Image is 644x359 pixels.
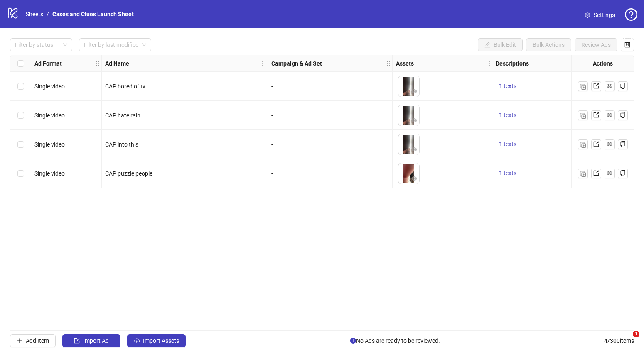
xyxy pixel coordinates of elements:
span: eye [411,147,417,152]
div: Resize Assets column [490,55,492,71]
span: eye [607,141,612,147]
a: Settings [578,8,622,22]
span: holder [491,61,497,66]
span: eye [607,170,612,176]
span: eye [411,176,417,181]
strong: Actions [593,59,613,68]
button: Duplicate [578,139,588,149]
span: eye [411,117,417,123]
img: Duplicate [580,84,586,90]
iframe: Intercom live chat [616,331,636,351]
span: CAP hate rain [105,112,140,119]
button: Preview [409,145,419,155]
button: Add Item [10,334,56,347]
a: Cases and Clues Launch Sheet [51,10,135,19]
span: eye [607,112,612,118]
button: Import Ad [62,334,120,347]
button: Duplicate [578,110,588,120]
span: info-circle [350,338,356,344]
span: Import Ad [83,337,109,344]
button: Review Ads [575,38,617,51]
span: setting [585,12,590,18]
div: Resize Ad Format column [99,55,101,71]
span: 1 texts [499,112,516,118]
img: Duplicate [580,142,586,148]
button: 1 texts [496,81,520,91]
span: question-circle [625,8,637,21]
span: Settings [594,10,615,20]
span: export [593,141,599,147]
button: Preview [409,174,419,184]
div: - [271,82,389,91]
button: 1 texts [496,110,520,120]
strong: Ad Format [34,59,62,68]
div: Select row 3 [10,130,31,159]
img: Duplicate [580,171,586,177]
span: Single video [34,112,65,119]
span: holder [95,61,101,66]
div: Resize Campaign & Ad Set column [390,55,392,71]
button: Preview [409,116,419,126]
span: Single video [34,83,65,90]
span: holder [261,61,267,66]
span: Import Assets [143,337,179,344]
span: holder [267,61,273,66]
img: Asset 1 [398,163,419,184]
span: Single video [34,141,65,148]
span: No Ads are ready to be reviewed. [350,336,440,345]
div: Resize Ad Name column [265,55,268,71]
div: - [271,140,389,149]
span: export [593,112,599,118]
button: Bulk Edit [478,38,523,51]
span: 1 texts [499,170,516,176]
div: Select row 1 [10,72,31,101]
img: Asset 1 [398,134,419,155]
span: holder [101,61,106,66]
a: Sheets [24,10,45,19]
span: 1 texts [499,83,516,89]
div: Select row 4 [10,159,31,188]
span: plus [17,338,22,344]
span: copy [620,112,626,118]
span: export [593,83,599,89]
button: Preview [409,87,419,97]
button: 1 texts [496,169,520,178]
span: holder [391,61,397,66]
div: - [271,111,389,120]
span: CAP bored of tv [105,83,145,90]
strong: Ad Name [105,59,129,68]
div: - [271,169,389,178]
span: cloud-upload [134,338,140,344]
div: Select row 2 [10,101,31,130]
button: 1 texts [496,139,520,149]
span: copy [620,170,626,176]
span: holder [386,61,391,66]
span: 1 [633,331,639,337]
strong: Descriptions [496,59,529,68]
span: control [624,42,630,48]
span: CAP puzzle people [105,170,152,177]
button: Bulk Actions [526,38,571,51]
span: Add Item [26,337,49,344]
span: copy [620,141,626,147]
strong: Assets [396,59,414,68]
span: copy [620,83,626,89]
button: Duplicate [578,81,588,91]
span: CAP into this [105,141,138,148]
button: Configure table settings [621,38,634,51]
button: Duplicate [578,169,588,178]
span: eye [607,83,612,89]
img: Asset 1 [398,105,419,126]
span: holder [485,61,491,66]
div: Select all rows [10,55,31,72]
span: import [74,338,80,344]
img: Duplicate [580,113,586,119]
button: Import Assets [127,334,186,347]
span: eye [411,88,417,94]
strong: Campaign & Ad Set [271,59,322,68]
img: Asset 1 [398,76,419,97]
span: 4 / 300 items [604,336,634,345]
li: / [47,10,49,19]
span: export [593,170,599,176]
span: 1 texts [499,141,516,147]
